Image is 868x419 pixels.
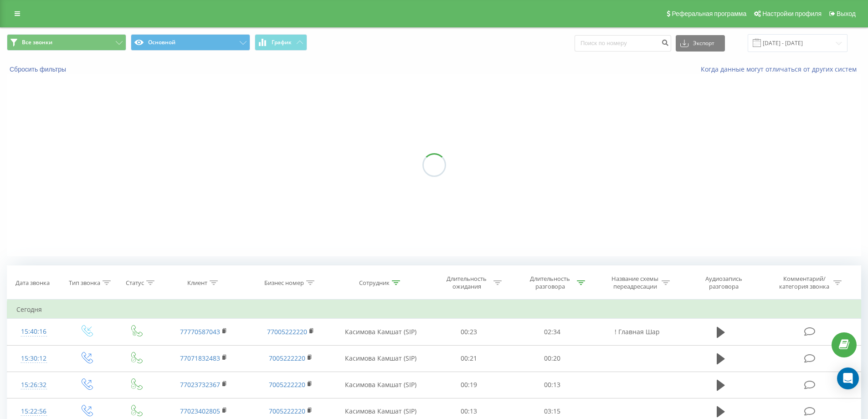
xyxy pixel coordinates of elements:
[427,345,511,372] td: 00:21
[16,323,51,341] div: 15:40:16
[359,279,390,287] div: Сотрудник
[427,319,511,345] td: 00:23
[334,345,427,372] td: Касимова Камшат (SIP)
[511,319,594,345] td: 02:34
[7,65,71,73] button: Сбросить фильтры
[701,65,861,73] a: Когда данные могут отличаться от других систем
[16,376,51,394] div: 15:26:32
[575,35,671,52] input: Поиск по номеру
[269,407,305,415] a: 7005222220
[180,327,220,336] a: 77770587043
[526,275,575,290] div: Длительность разговора
[269,354,305,362] a: 7005222220
[267,327,307,336] a: 77005222220
[180,407,220,415] a: 77023402805
[272,39,292,46] span: График
[837,10,856,17] span: Выход
[131,34,250,51] button: Основной
[511,372,594,398] td: 00:13
[762,10,822,17] span: Настройки профиля
[672,10,746,17] span: Реферальная программа
[837,367,859,389] div: Open Intercom Messenger
[778,275,831,290] div: Комментарий/категория звонка
[334,319,427,345] td: Касимова Камшат (SIP)
[334,372,427,398] td: Касимова Камшат (SIP)
[7,300,861,319] td: Сегодня
[427,372,511,398] td: 00:19
[180,380,220,389] a: 77023732367
[264,279,304,287] div: Бизнес номер
[511,345,594,372] td: 00:20
[69,279,100,287] div: Тип звонка
[694,275,753,290] div: Аудиозапись разговора
[442,275,491,290] div: Длительность ожидания
[126,279,144,287] div: Статус
[187,279,207,287] div: Клиент
[594,319,680,345] td: ! Главная Шар
[255,34,307,51] button: График
[22,39,52,46] span: Все звонки
[611,275,659,290] div: Название схемы переадресации
[180,354,220,362] a: 77071832483
[16,350,51,367] div: 15:30:12
[269,380,305,389] a: 7005222220
[7,34,126,51] button: Все звонки
[676,35,725,52] button: Экспорт
[15,279,50,287] div: Дата звонка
